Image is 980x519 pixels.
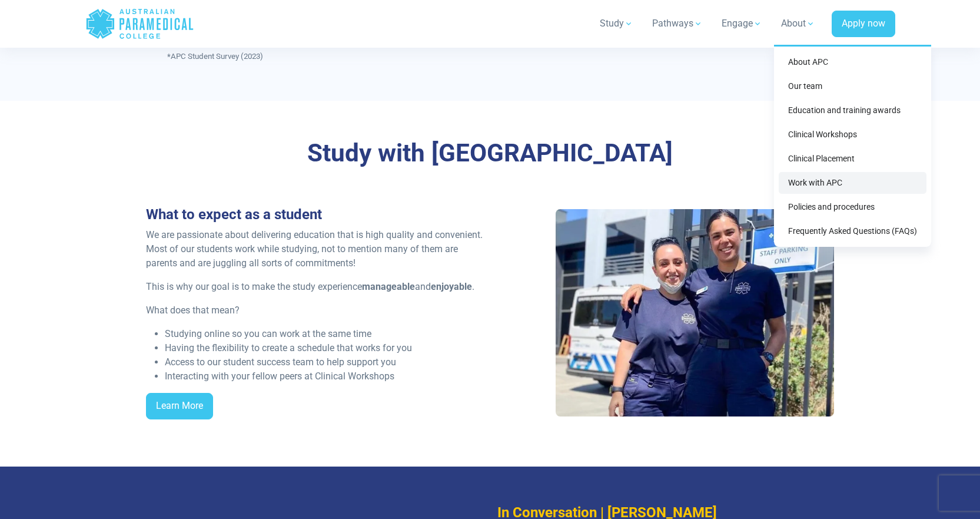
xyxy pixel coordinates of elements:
[779,172,926,194] a: Work with APC
[165,327,483,341] li: Studying online so you can work at the same time
[779,220,926,242] a: Frequently Asked Questions (FAQs)
[146,228,483,270] p: We are passionate about delivering education that is high quality and convenient. Most of our stu...
[165,341,483,355] li: Having the flexibility to create a schedule that works for you
[779,100,926,121] a: Education and training awards
[774,45,931,247] div: About
[645,7,710,40] a: Pathways
[165,369,483,384] li: Interacting with your fellow peers at Clinical Workshops
[779,196,926,218] a: Policies and procedures
[779,124,926,146] a: Clinical Workshops
[779,75,926,97] a: Our team
[146,280,483,294] p: This is why our goal is to make the study experience and .
[167,52,263,61] span: *APC Student Survey (2023)
[779,148,926,170] a: Clinical Placement
[146,138,835,168] h3: Study with [GEOGRAPHIC_DATA]
[431,281,472,292] strong: enjoyable
[146,393,213,420] a: Learn More
[832,11,895,38] a: Apply now
[715,7,769,40] a: Engage
[774,7,822,40] a: About
[146,206,483,223] h3: What to expect as a student
[593,7,640,40] a: Study
[165,355,483,369] li: Access to our student success team to help support you
[146,303,483,318] p: What does that mean?
[362,281,415,292] strong: manageable
[85,5,194,43] a: Australian Paramedical College
[779,51,926,73] a: About APC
